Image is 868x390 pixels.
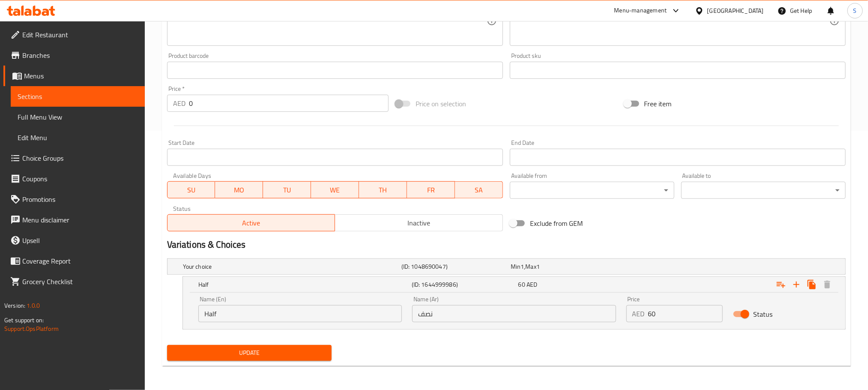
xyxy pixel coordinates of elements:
[3,189,145,210] a: Promotions
[3,45,145,66] a: Branches
[183,262,398,271] h5: Your choice
[18,132,138,143] span: Edit Menu
[3,230,145,251] a: Upsell
[263,181,311,198] button: TU
[171,217,332,229] span: Active
[527,279,537,290] span: AED
[4,315,44,326] span: Get support on:
[167,345,332,361] button: Update
[412,305,616,322] input: Enter name Ar
[27,300,40,311] span: 1.0.0
[753,309,772,319] span: Status
[362,184,404,196] span: TH
[3,251,145,271] a: Coverage Report
[198,305,402,322] input: Enter name En
[3,148,145,168] a: Choice Groups
[853,6,857,15] span: S
[359,181,407,198] button: TH
[536,261,540,272] span: 1
[510,182,674,199] div: ​
[167,62,503,79] input: Please enter product barcode
[18,91,138,102] span: Sections
[173,98,186,108] p: AED
[22,276,138,287] span: Grocery Checklist
[198,280,408,289] h5: Half
[4,323,59,334] a: Support.OpsPlatform
[3,66,145,86] a: Menus
[11,127,145,148] a: Edit Menu
[614,6,667,16] div: Menu-management
[183,277,845,292] div: Expand
[22,174,138,184] span: Coupons
[171,184,212,196] span: SU
[648,305,723,322] input: Please enter price
[18,112,138,122] span: Full Menu View
[335,214,503,231] button: Inactive
[22,215,138,225] span: Menu disclaimer
[168,259,845,274] div: Expand
[174,348,325,358] span: Update
[773,277,789,292] button: Add choice group
[167,181,216,198] button: SU
[518,279,525,290] span: 60
[789,277,804,292] button: Add new choice
[22,235,138,246] span: Upsell
[167,238,846,251] h2: Variations & Choices
[215,181,263,198] button: MO
[11,86,145,107] a: Sections
[632,309,645,319] p: AED
[314,184,356,196] span: WE
[455,181,503,198] button: SA
[22,30,138,40] span: Edit Restaurant
[3,24,145,45] a: Edit Restaurant
[24,71,138,81] span: Menus
[416,99,466,109] span: Price on selection
[530,218,583,228] span: Exclude from GEM
[410,184,452,196] span: FR
[412,280,515,289] h5: (ID: 1644999986)
[189,95,389,112] input: Please enter price
[311,181,359,198] button: WE
[407,181,455,198] button: FR
[22,50,138,60] span: Branches
[22,153,138,163] span: Choice Groups
[218,184,260,196] span: MO
[22,256,138,266] span: Coverage Report
[338,217,500,229] span: Inactive
[510,62,846,79] input: Please enter product sku
[458,184,500,196] span: SA
[3,168,145,189] a: Coupons
[526,261,536,272] span: Max
[266,184,308,196] span: TU
[401,262,507,271] h5: (ID: 1048690047)
[804,277,820,292] button: Clone new choice
[11,107,145,127] a: Full Menu View
[3,210,145,230] a: Menu disclaimer
[521,261,524,272] span: 1
[681,182,846,199] div: ​
[22,194,138,204] span: Promotions
[167,214,335,231] button: Active
[3,271,145,292] a: Grocery Checklist
[4,300,25,311] span: Version:
[511,261,521,272] span: Min
[511,262,617,271] div: ,
[644,99,672,109] span: Free item
[820,277,835,292] button: Delete Half
[707,6,764,15] div: [GEOGRAPHIC_DATA]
